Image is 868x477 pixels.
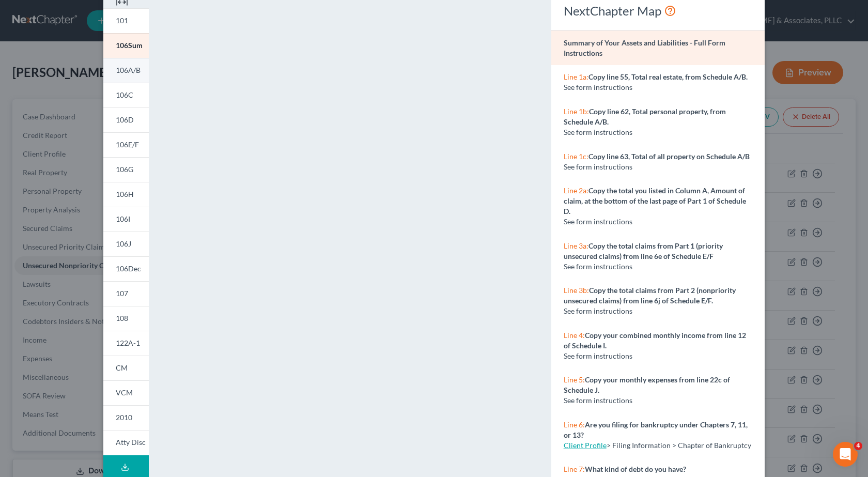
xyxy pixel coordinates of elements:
[103,182,149,207] a: 106H
[103,232,149,256] a: 106J
[564,38,725,57] strong: Summary of Your Assets and Liabilities - Full Form Instructions
[116,140,139,149] span: 106E/F
[103,405,149,430] a: 2010
[564,3,752,19] div: NextChapter Map
[103,380,149,405] a: VCM
[103,207,149,232] a: 106I
[564,262,632,271] span: See form instructions
[103,430,149,455] a: Atty Disc
[564,396,632,405] span: See form instructions
[103,107,149,132] a: 106D
[564,441,607,450] a: Client Profile
[116,16,128,25] span: 101
[564,186,746,216] strong: Copy the total you listed in Column A, Amount of claim, at the bottom of the last page of Part 1 ...
[116,264,141,273] span: 106Dec
[116,41,143,50] span: 106Sum
[564,152,588,161] span: Line 1c:
[564,128,632,136] span: See form instructions
[854,442,862,450] span: 4
[103,33,149,58] a: 106Sum
[564,331,585,340] span: Line 4:
[116,363,128,372] span: CM
[564,107,726,126] strong: Copy line 62, Total personal property, from Schedule A/B.
[607,441,751,450] span: > Filing Information > Chapter of Bankruptcy
[116,214,130,223] span: 106I
[588,152,750,161] strong: Copy line 63, Total of all property on Schedule A/B
[564,351,632,360] span: See form instructions
[103,281,149,306] a: 107
[564,241,723,260] strong: Copy the total claims from Part 1 (priority unsecured claims) from line 6e of Schedule E/F
[103,331,149,356] a: 122A-1
[564,217,632,226] span: See form instructions
[564,420,748,439] strong: Are you filing for bankruptcy under Chapters 7, 11, or 13?
[564,375,730,394] strong: Copy your monthly expenses from line 22c of Schedule J.
[116,66,141,74] span: 106A/B
[564,186,588,195] span: Line 2a:
[116,388,133,397] span: VCM
[116,165,133,174] span: 106G
[103,256,149,281] a: 106Dec
[564,107,589,116] span: Line 1b:
[116,90,133,99] span: 106C
[103,356,149,380] a: CM
[116,438,146,447] span: Atty Disc
[103,157,149,182] a: 106G
[116,338,140,347] span: 122A-1
[116,289,128,298] span: 107
[564,83,632,91] span: See form instructions
[116,190,134,198] span: 106H
[833,442,858,467] iframe: Intercom live chat
[564,286,736,305] strong: Copy the total claims from Part 2 (nonpriority unsecured claims) from line 6j of Schedule E/F.
[564,420,585,429] span: Line 6:
[564,465,585,473] span: Line 7:
[564,162,632,171] span: See form instructions
[564,286,589,295] span: Line 3b:
[585,465,686,473] strong: What kind of debt do you have?
[564,306,632,315] span: See form instructions
[564,241,588,250] span: Line 3a:
[103,83,149,107] a: 106C
[116,413,132,422] span: 2010
[103,8,149,33] a: 101
[116,239,131,248] span: 106J
[103,306,149,331] a: 108
[116,314,128,322] span: 108
[564,72,588,81] span: Line 1a:
[588,72,748,81] strong: Copy line 55, Total real estate, from Schedule A/B.
[103,132,149,157] a: 106E/F
[564,375,585,384] span: Line 5:
[564,331,746,350] strong: Copy your combined monthly income from line 12 of Schedule I.
[103,58,149,83] a: 106A/B
[116,115,134,124] span: 106D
